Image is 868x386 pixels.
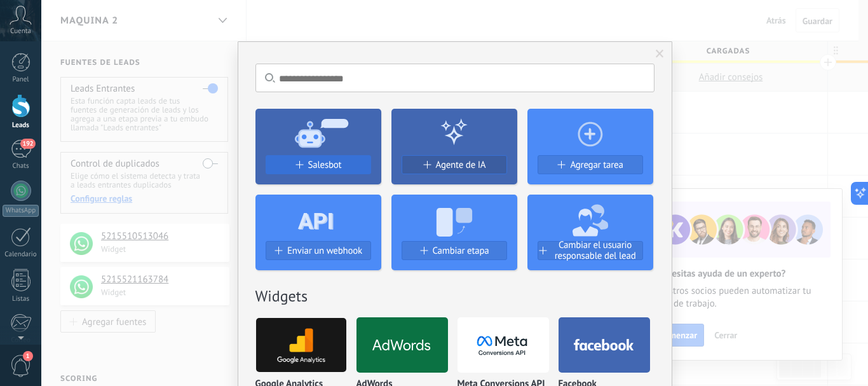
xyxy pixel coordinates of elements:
div: Leads [3,121,39,130]
div: WhatsApp [3,205,39,217]
div: Calendario [3,251,39,259]
span: Agente de IA [436,160,486,170]
span: Cambiar el usuario responsable del lead [548,240,642,261]
span: Enviar un webhook [287,245,362,256]
span: Salesbot [308,160,342,170]
h2: Widgets [255,286,654,306]
span: 1 [23,351,33,361]
div: Chats [3,162,39,170]
div: Panel [3,76,39,84]
button: Salesbot [266,155,371,174]
img: google_analytics.png [256,314,346,376]
span: Agregar tarea [570,160,623,170]
button: Agregar tarea [538,155,643,174]
span: Cambiar etapa [433,245,489,256]
div: Listas [3,295,39,303]
button: Cambiar el usuario responsable del lead [538,241,643,260]
button: Cambiar etapa [402,241,507,260]
span: Cuenta [10,27,31,36]
span: 192 [20,139,35,149]
button: Enviar un webhook [266,241,371,260]
button: Agente de IA [402,155,507,174]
